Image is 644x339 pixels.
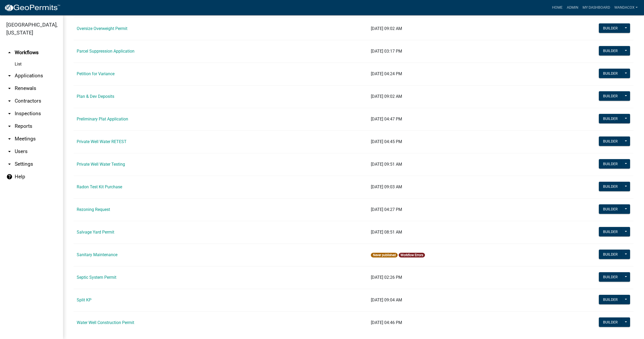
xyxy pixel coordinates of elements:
[599,46,622,55] button: Builder
[371,26,402,31] span: [DATE] 09:02 AM
[599,91,622,101] button: Builder
[6,174,13,180] i: help
[565,3,580,13] a: Admin
[371,117,402,122] span: [DATE] 04:47 PM
[599,227,622,236] button: Builder
[580,3,612,13] a: My Dashboard
[77,117,128,122] a: Preliminary Plat Application
[77,252,117,257] a: Sanitary Maintenance
[6,98,13,104] i: arrow_drop_down
[6,123,13,129] i: arrow_drop_down
[371,71,402,76] span: [DATE] 04:24 PM
[401,253,423,257] a: Workflow Errors
[371,207,402,212] span: [DATE] 04:27 PM
[6,49,13,56] i: arrow_drop_up
[550,3,565,13] a: Home
[599,182,622,191] button: Builder
[371,139,402,144] span: [DATE] 04:45 PM
[599,317,622,327] button: Builder
[6,148,13,155] i: arrow_drop_down
[77,320,134,325] a: Water Well Construction Permit
[77,139,127,144] a: Private Well Water RETEST
[599,250,622,259] button: Builder
[6,161,13,167] i: arrow_drop_down
[6,136,13,142] i: arrow_drop_down
[371,94,402,99] span: [DATE] 09:02 AM
[371,320,402,325] span: [DATE] 04:46 PM
[599,272,622,282] button: Builder
[599,23,622,33] button: Builder
[77,49,134,54] a: Parcel Suppression Application
[371,49,402,54] span: [DATE] 03:17 PM
[371,162,402,167] span: [DATE] 09:51 AM
[77,162,125,167] a: Private Well Water Testing
[6,85,13,92] i: arrow_drop_down
[77,94,114,99] a: Plan & Dev Deposits
[77,297,91,302] a: Split KP
[371,275,402,280] span: [DATE] 02:26 PM
[599,295,622,304] button: Builder
[371,253,397,257] span: Never published
[77,26,127,31] a: Oversize Overweight Permit
[599,114,622,123] button: Builder
[612,3,640,13] a: WandaCox
[599,136,622,146] button: Builder
[371,230,402,235] span: [DATE] 08:51 AM
[77,71,115,76] a: Petition for Variance
[599,69,622,78] button: Builder
[77,275,116,280] a: Septic System Permit
[77,207,110,212] a: Rezoning Request
[77,184,122,189] a: Radon Test Kit Purchase
[599,204,622,214] button: Builder
[599,159,622,169] button: Builder
[77,230,114,235] a: Salvage Yard Permit
[371,297,402,302] span: [DATE] 09:04 AM
[6,73,13,79] i: arrow_drop_down
[6,110,13,117] i: arrow_drop_down
[371,184,402,189] span: [DATE] 09:03 AM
